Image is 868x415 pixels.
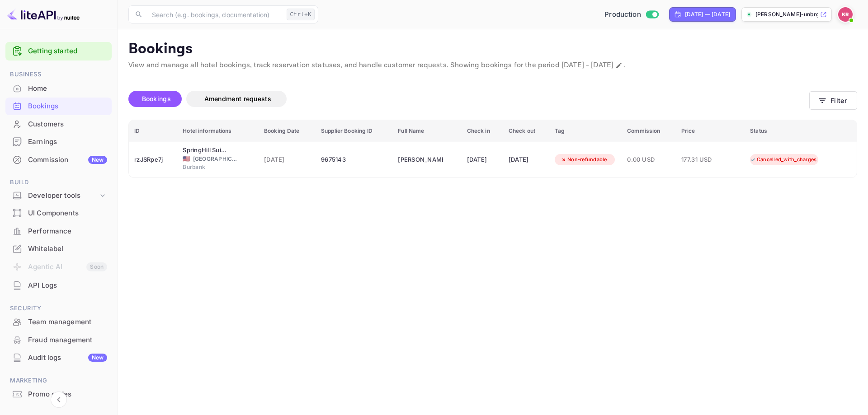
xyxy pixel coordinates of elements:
div: 9675143 [321,153,387,167]
div: [DATE] — [DATE] [685,10,730,19]
div: Home [5,80,112,98]
span: Build [5,177,112,187]
div: rzJSRpe7j [134,153,172,167]
div: Fraud management [5,331,112,349]
span: [DATE] [264,155,310,165]
a: Customers [5,116,112,132]
a: Fraud management [5,331,112,348]
span: 177.31 USD [681,155,726,165]
button: Change date range [614,61,623,70]
input: Search (e.g. bookings, documentation) [146,5,283,23]
span: 0.00 USD [627,155,670,165]
div: Bookings [28,101,107,112]
a: Getting started [28,46,107,56]
a: CommissionNew [5,151,112,168]
p: [PERSON_NAME]-unbrg.[PERSON_NAME]... [755,10,818,19]
th: Check in [462,120,503,142]
span: United States of America [183,156,190,162]
a: Promo codes [5,386,112,402]
div: Getting started [5,42,112,61]
div: CommissionNew [5,151,112,169]
div: UI Components [28,208,107,219]
div: Fraud management [28,335,107,345]
span: [GEOGRAPHIC_DATA] [193,155,238,163]
a: API Logs [5,277,112,294]
a: Team management [5,313,112,330]
button: Collapse navigation [51,392,67,408]
div: Customers [28,119,107,130]
th: ID [129,120,177,142]
div: Promo codes [5,386,112,403]
span: Production [604,9,641,20]
div: UI Components [5,205,112,222]
div: New [88,156,107,164]
div: API Logs [28,280,107,291]
div: Performance [5,223,112,240]
th: Price [676,120,745,142]
th: Hotel informations [177,120,259,142]
div: Bookings [5,98,112,115]
div: Ctrl+K [287,9,315,20]
a: Bookings [5,98,112,114]
span: Security [5,303,112,313]
th: Tag [549,120,622,142]
div: account-settings tabs [128,91,809,107]
th: Check out [503,120,549,142]
th: Supplier Booking ID [316,120,392,142]
img: LiteAPI logo [7,7,80,22]
div: SpringHill Suites Los Angeles Burbank/Downtown [183,146,228,155]
div: Earnings [28,137,107,147]
div: Whitelabel [28,244,107,254]
button: Filter [809,91,857,110]
a: Home [5,80,112,97]
a: Earnings [5,133,112,150]
div: Customers [5,116,112,133]
a: Performance [5,223,112,239]
div: Team management [5,313,112,331]
th: Status [745,120,857,142]
a: Whitelabel [5,240,112,257]
th: Booking Date [259,120,316,142]
div: New [88,354,107,362]
img: Kobus Roux [838,7,853,22]
span: Bookings [142,95,171,103]
div: Team management [28,317,107,327]
div: Audit logsNew [5,349,112,367]
div: Michael Nouri [398,153,443,167]
span: [DATE] - [DATE] [561,61,613,70]
div: Developer tools [28,191,98,201]
span: Burbank [183,163,228,171]
div: Developer tools [5,188,112,204]
th: Full Name [392,120,461,142]
span: Business [5,70,112,79]
div: Cancelled_with_charges [744,154,823,165]
div: [DATE] [509,153,544,167]
div: Commission [28,155,107,165]
p: View and manage all hotel bookings, track reservation statuses, and handle customer requests. Sho... [128,60,857,71]
th: Commission [622,120,676,142]
div: Non-refundable [555,154,613,165]
div: [DATE] [467,153,498,167]
div: API Logs [5,277,112,294]
div: Home [28,84,107,94]
a: Audit logsNew [5,349,112,366]
table: booking table [129,120,857,177]
a: UI Components [5,205,112,221]
div: Promo codes [28,389,107,400]
span: Amendment requests [204,95,271,103]
div: Switch to Sandbox mode [601,9,662,20]
span: Marketing [5,376,112,386]
div: Audit logs [28,353,107,363]
div: Performance [28,226,107,237]
p: Bookings [128,40,857,58]
div: Earnings [5,133,112,151]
